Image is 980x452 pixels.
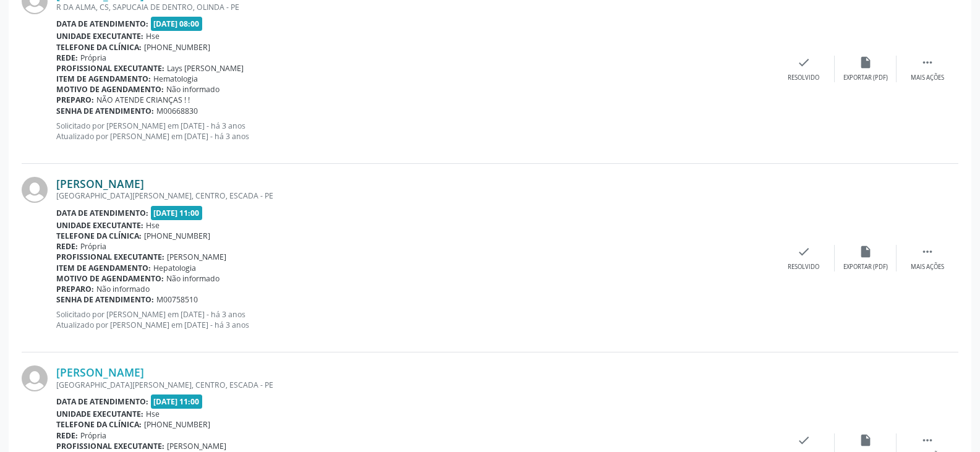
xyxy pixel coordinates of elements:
div: Resolvido [788,263,819,271]
span: Própria [80,241,106,252]
span: Própria [80,430,106,441]
img: img [22,365,48,391]
span: Hepatologia [153,263,196,273]
span: Não informado [166,84,219,95]
span: Hse [146,220,160,231]
b: Telefone da clínica: [56,231,142,241]
b: Telefone da clínica: [56,419,142,430]
span: [PERSON_NAME] [167,252,226,262]
img: img [22,177,48,203]
div: Exportar (PDF) [843,263,888,271]
i: check [797,433,811,447]
b: Unidade executante: [56,220,143,231]
p: Solicitado por [PERSON_NAME] em [DATE] - há 3 anos Atualizado por [PERSON_NAME] em [DATE] - há 3 ... [56,309,773,330]
b: Profissional executante: [56,441,164,451]
span: [DATE] 11:00 [151,206,203,220]
div: Resolvido [788,74,819,82]
span: NÃO ATENDE CRIANÇAS ! ! [96,95,190,105]
b: Rede: [56,241,78,252]
b: Senha de atendimento: [56,106,154,116]
b: Profissional executante: [56,252,164,262]
b: Data de atendimento: [56,19,148,29]
span: Própria [80,53,106,63]
b: Data de atendimento: [56,396,148,407]
b: Item de agendamento: [56,74,151,84]
b: Profissional executante: [56,63,164,74]
i:  [921,245,934,258]
span: [PHONE_NUMBER] [144,231,210,241]
b: Data de atendimento: [56,208,148,218]
i: insert_drive_file [859,433,872,447]
span: Não informado [166,273,219,284]
span: M00668830 [156,106,198,116]
b: Item de agendamento: [56,263,151,273]
span: Hse [146,31,160,41]
b: Unidade executante: [56,409,143,419]
b: Rede: [56,53,78,63]
b: Preparo: [56,95,94,105]
i:  [921,56,934,69]
i:  [921,433,934,447]
a: [PERSON_NAME] [56,365,144,379]
span: [PHONE_NUMBER] [144,42,210,53]
i: check [797,245,811,258]
b: Senha de atendimento: [56,294,154,305]
div: R DA ALMA, CS, SAPUCAIA DE DENTRO, OLINDA - PE [56,2,773,12]
b: Preparo: [56,284,94,294]
p: Solicitado por [PERSON_NAME] em [DATE] - há 3 anos Atualizado por [PERSON_NAME] em [DATE] - há 3 ... [56,121,773,142]
b: Motivo de agendamento: [56,84,164,95]
div: [GEOGRAPHIC_DATA][PERSON_NAME], CENTRO, ESCADA - PE [56,380,773,390]
span: [DATE] 11:00 [151,394,203,409]
span: [PERSON_NAME] [167,441,226,451]
span: [PHONE_NUMBER] [144,419,210,430]
div: Mais ações [911,263,944,271]
i: insert_drive_file [859,245,872,258]
span: Lays [PERSON_NAME] [167,63,244,74]
span: Não informado [96,284,150,294]
a: [PERSON_NAME] [56,177,144,190]
b: Rede: [56,430,78,441]
span: Hse [146,409,160,419]
b: Motivo de agendamento: [56,273,164,284]
span: [DATE] 08:00 [151,17,203,31]
i: insert_drive_file [859,56,872,69]
b: Unidade executante: [56,31,143,41]
div: Exportar (PDF) [843,74,888,82]
div: [GEOGRAPHIC_DATA][PERSON_NAME], CENTRO, ESCADA - PE [56,190,773,201]
i: check [797,56,811,69]
span: Hematologia [153,74,198,84]
div: Mais ações [911,74,944,82]
b: Telefone da clínica: [56,42,142,53]
span: M00758510 [156,294,198,305]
